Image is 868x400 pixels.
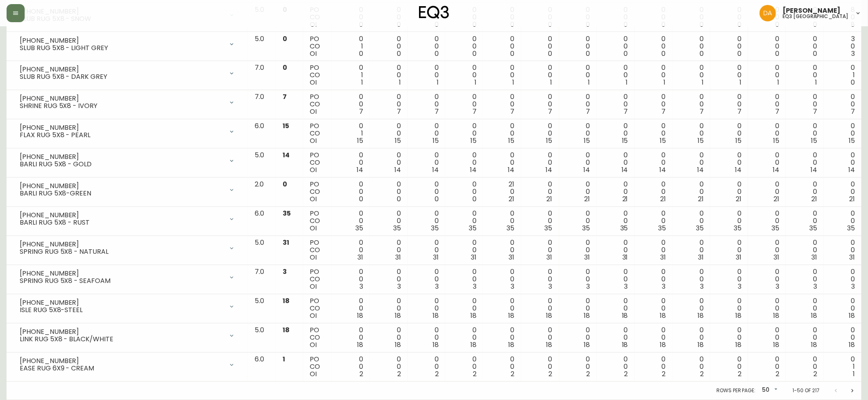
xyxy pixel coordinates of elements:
div: 0 0 [490,239,514,262]
div: 0 1 [830,64,855,87]
div: 0 0 [376,123,401,145]
span: 1 [399,78,401,87]
div: 0 0 [452,181,477,203]
div: 0 0 [717,6,741,28]
td: 5.0 [248,32,276,61]
span: 31 [509,253,515,262]
span: 1 [361,78,363,87]
span: 7 [473,107,477,117]
div: 0 0 [376,181,401,203]
span: 0 [435,195,439,204]
td: 6.0 [248,207,276,236]
div: 0 0 [755,35,779,57]
div: 0 0 [830,123,855,145]
span: 0 [397,49,401,58]
div: 0 0 [490,152,514,174]
div: 0 0 [679,123,704,145]
span: 35 [734,224,741,233]
div: 0 0 [717,181,741,203]
span: 7 [586,107,590,117]
div: BARLI RUG 5X8 - GOLD [20,161,223,168]
div: PO CO [310,152,325,174]
div: 0 0 [755,123,779,145]
span: 0 [548,49,553,58]
span: 15 [283,122,289,131]
span: 1 [437,78,439,87]
span: 15 [735,136,741,146]
div: BARLI RUG 5X8 - RUST [20,219,223,227]
div: 0 0 [528,210,553,232]
span: 35 [507,224,515,233]
div: 0 0 [641,94,666,116]
div: [PHONE_NUMBER] [20,66,223,74]
span: 14 [584,166,590,175]
span: 35 [469,224,477,233]
div: 3 0 [830,35,855,57]
div: 0 0 [414,152,439,174]
span: 35 [696,224,704,233]
div: 0 0 [376,210,401,232]
div: 0 0 [452,239,477,262]
span: 35 [393,224,401,233]
div: [PHONE_NUMBER]SHRINE RUG 5X8 - IVORY [13,94,242,112]
span: OI [310,195,317,204]
div: 0 0 [452,64,477,87]
span: 15 [811,136,817,146]
div: SPRING RUG 5X8 - NATURAL [20,248,223,256]
div: 0 0 [792,35,817,57]
span: 21 [585,195,590,204]
div: 0 0 [717,152,741,174]
span: 14 [546,166,553,175]
div: 0 0 [603,64,628,87]
span: 15 [622,136,628,146]
div: 0 0 [792,94,817,116]
span: 0 [624,49,628,58]
div: 21 0 [490,181,514,203]
span: 7 [700,107,704,117]
div: [PHONE_NUMBER] [20,270,223,278]
div: 0 0 [414,123,439,145]
div: 0 0 [755,210,779,232]
div: 0 0 [679,181,704,203]
span: 21 [736,195,741,204]
div: 0 0 [338,152,363,174]
span: 1 [739,78,741,87]
span: 15 [433,136,439,146]
div: 0 0 [414,210,439,232]
div: [PHONE_NUMBER]ISLE RUG 5X8-STEEL [13,298,242,316]
span: 1 [626,78,628,87]
span: 1 [664,78,666,87]
span: 7 [359,107,363,117]
div: 0 0 [528,64,553,87]
span: 35 [620,224,628,233]
span: 7 [435,107,439,117]
span: 0 [435,49,439,58]
span: 1 [513,78,515,87]
div: 0 0 [452,152,477,174]
div: 0 0 [792,181,817,203]
span: 21 [547,195,553,204]
div: 0 0 [717,123,741,145]
span: 21 [660,195,666,204]
span: OI [310,136,317,146]
span: 7 [775,107,779,117]
div: 0 0 [641,239,666,262]
div: 0 0 [717,239,741,262]
span: 15 [357,136,363,146]
div: 0 0 [717,35,741,57]
span: 1 [815,78,817,87]
td: 5.0 [248,236,276,265]
div: 0 0 [566,152,590,174]
span: 0 [775,49,779,58]
div: 0 0 [679,64,704,87]
span: OI [310,78,317,87]
span: 31 [471,253,477,262]
div: [PHONE_NUMBER] [20,95,223,103]
span: 0 [359,49,363,58]
button: Next page [844,383,861,399]
div: [PHONE_NUMBER] [20,37,223,44]
div: [PHONE_NUMBER]SPRING RUG 5X8 - SEAFOAM [13,269,242,287]
span: 14 [283,151,290,160]
div: 0 0 [641,152,666,174]
span: 0 [283,34,287,44]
